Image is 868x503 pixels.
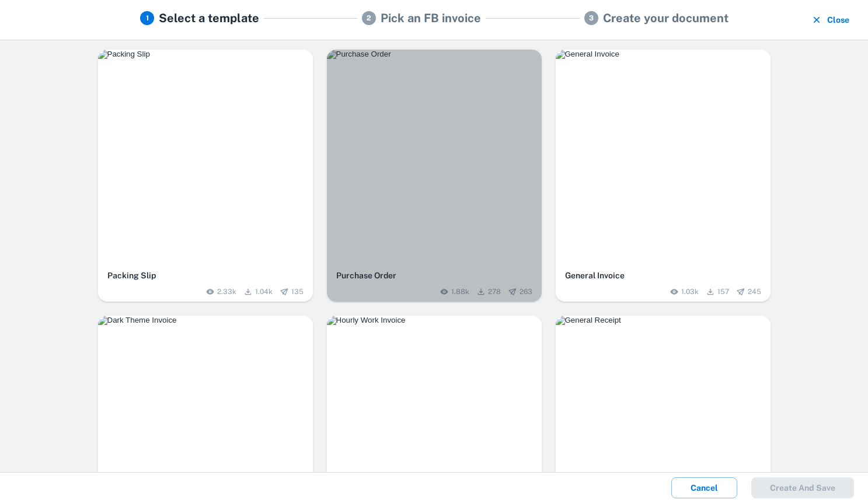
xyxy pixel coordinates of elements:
[367,14,371,22] text: 2
[556,50,771,59] img: General Invoice
[520,287,532,297] span: 263
[488,287,501,297] span: 278
[381,9,481,27] h5: Pick an FB invoice
[327,50,542,59] img: Purchase Order
[145,14,148,22] text: 1
[556,50,771,302] button: General InvoiceGeneral Invoice1.03k157245
[98,316,313,325] img: Dark Theme Invoice
[681,287,699,297] span: 1.03k
[336,269,532,282] h6: Purchase Order
[255,287,273,297] span: 1.04k
[98,50,313,59] img: Packing Slip
[808,9,854,30] button: Close
[291,287,304,297] span: 135
[748,287,761,297] span: 245
[107,269,304,282] h6: Packing Slip
[671,477,737,498] button: Cancel
[217,287,236,297] span: 2.33k
[589,14,594,22] text: 3
[327,50,542,302] button: Purchase OrderPurchase Order1.88k278263
[327,316,542,325] img: Hourly Work Invoice
[556,316,771,325] img: General Receipt
[565,269,761,282] h6: General Invoice
[603,9,728,27] h5: Create your document
[451,287,469,297] span: 1.88k
[159,9,259,27] h5: Select a template
[717,287,729,297] span: 157
[98,50,313,302] button: Packing SlipPacking Slip2.33k1.04k135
